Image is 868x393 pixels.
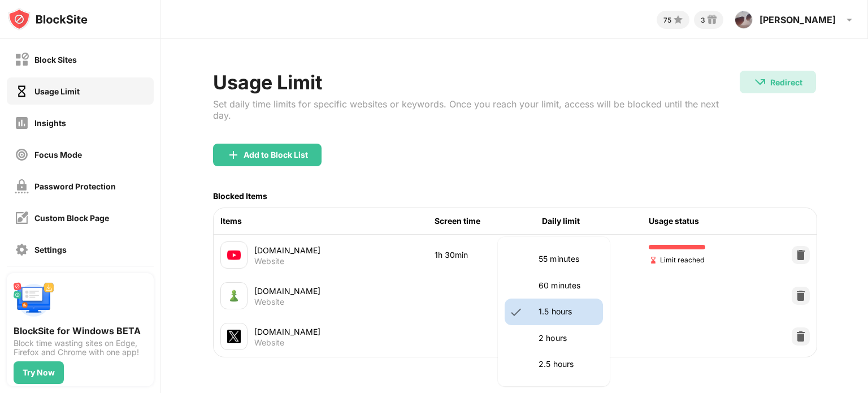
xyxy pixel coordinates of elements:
p: 2.5 hours [539,358,596,370]
p: 55 minutes [539,253,596,265]
p: 60 minutes [539,279,596,292]
p: 1.5 hours [539,305,596,318]
p: 2 hours [539,332,596,344]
